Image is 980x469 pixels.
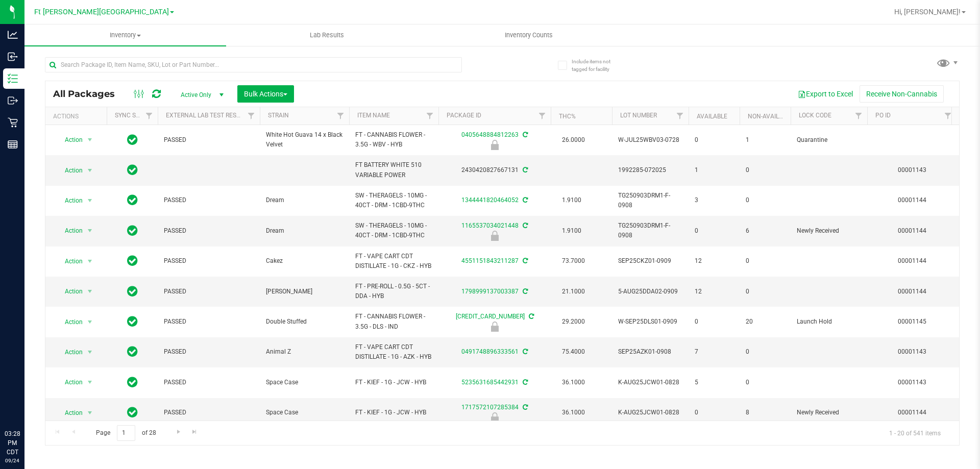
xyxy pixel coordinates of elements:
button: Bulk Actions [237,85,294,103]
span: TG250903DRM1-F-0908 [618,191,682,210]
span: Sync from Compliance System [521,404,528,411]
span: PASSED [164,378,254,387]
span: Animal Z [266,347,343,357]
span: 1.9100 [557,193,586,208]
span: 1 [746,135,785,145]
a: 00001144 [898,288,926,295]
span: Action [56,224,83,238]
a: Lab Results [226,24,428,46]
span: In Sync [127,405,138,419]
span: Include items not tagged for facility [572,58,623,73]
a: Filter [141,107,158,125]
span: Action [56,163,83,178]
span: [PERSON_NAME] [266,287,343,297]
a: Filter [243,107,260,125]
a: 00001145 [898,318,926,325]
span: 21.1000 [557,284,590,299]
span: 29.2000 [557,314,590,329]
a: 5235631685442931 [461,379,519,386]
span: PASSED [164,256,254,266]
span: 3 [695,195,733,205]
inline-svg: Outbound [8,95,18,106]
span: FT - KIEF - 1G - JCW - HYB [355,378,432,387]
a: 0491748896333561 [461,348,519,355]
a: 1798999137003387 [461,288,519,295]
span: 7 [695,347,733,357]
span: In Sync [127,284,138,299]
span: Quarantine [797,135,861,145]
span: White Hot Guava 14 x Black Velvet [266,130,343,150]
inline-svg: Analytics [8,30,18,40]
a: Filter [850,107,867,125]
a: Go to the next page [171,425,186,439]
span: 12 [695,256,733,266]
span: 0 [746,195,785,205]
div: Newly Received [437,231,552,241]
span: Sync from Compliance System [527,313,534,320]
a: [CREDIT_CARD_NUMBER] [456,313,525,320]
span: Action [56,133,83,147]
div: 2430420827667131 [437,165,552,175]
span: select [84,345,96,359]
div: Launch Hold [437,322,552,332]
span: Action [56,254,83,268]
span: FT - PRE-ROLL - 0.5G - 5CT - DDA - HYB [355,282,432,301]
a: Sync Status [115,112,154,119]
span: 20 [746,317,785,327]
span: FT BATTERY WHITE 510 VARIABLE POWER [355,160,432,180]
span: FT - CANNABIS FLOWER - 3.5G - WBV - HYB [355,130,432,150]
span: Newly Received [797,408,861,417]
span: Ft [PERSON_NAME][GEOGRAPHIC_DATA] [34,8,169,16]
span: select [84,163,96,178]
span: 1 [695,165,733,175]
span: Space Case [266,408,343,417]
span: PASSED [164,317,254,327]
a: Filter [422,107,438,125]
a: THC% [559,113,576,120]
span: SW - THERAGELS - 10MG - 40CT - DRM - 1CBD-9THC [355,221,432,240]
span: In Sync [127,375,138,389]
span: PASSED [164,347,254,357]
span: 0 [695,317,733,327]
span: Launch Hold [797,317,861,327]
span: In Sync [127,224,138,238]
span: Bulk Actions [244,90,287,98]
span: 36.1000 [557,375,590,390]
span: Dream [266,226,343,236]
inline-svg: Reports [8,139,18,150]
span: K-AUG25JCW01-0828 [618,408,682,417]
span: Action [56,406,83,420]
span: In Sync [127,163,138,177]
a: Available [697,113,727,120]
span: In Sync [127,314,138,329]
span: select [84,224,96,238]
div: Newly Received [437,412,552,423]
span: select [84,315,96,329]
span: Action [56,375,83,389]
span: 8 [746,408,785,417]
span: FT - CANNABIS FLOWER - 3.5G - DLS - IND [355,312,432,331]
span: PASSED [164,195,254,205]
span: 5 [695,378,733,387]
span: SEP25AZK01-0908 [618,347,682,357]
span: 0 [746,256,785,266]
span: Sync from Compliance System [521,196,528,204]
a: 0405648884812263 [461,131,519,138]
span: select [84,133,96,147]
input: Search Package ID, Item Name, SKU, Lot or Part Number... [45,57,462,72]
a: 4551151843211287 [461,257,519,264]
a: Non-Available [748,113,793,120]
span: 26.0000 [557,133,590,147]
span: Action [56,284,83,299]
span: Space Case [266,378,343,387]
inline-svg: Inventory [8,73,18,84]
span: SEP25CKZ01-0909 [618,256,682,266]
span: select [84,406,96,420]
span: select [84,193,96,208]
a: Filter [672,107,689,125]
span: Inventory Counts [491,31,567,40]
span: In Sync [127,254,138,268]
span: SW - THERAGELS - 10MG - 40CT - DRM - 1CBD-9THC [355,191,432,210]
span: Double Stuffed [266,317,343,327]
a: Lock Code [799,112,831,119]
